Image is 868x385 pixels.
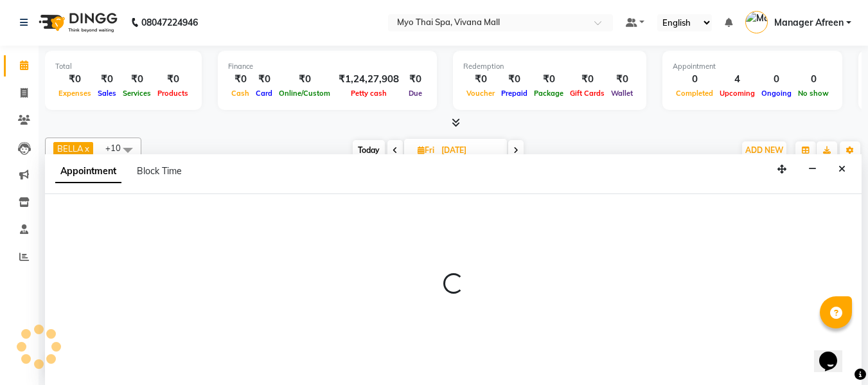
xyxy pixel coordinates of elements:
[120,72,154,87] div: ₹0
[333,72,404,87] div: ₹1,24,27,908
[137,165,182,177] span: Block Time
[84,143,89,154] a: x
[463,61,636,72] div: Redemption
[228,72,252,87] div: ₹0
[498,89,531,98] span: Prepaid
[252,89,276,98] span: Card
[105,143,130,153] span: +10
[608,89,636,98] span: Wallet
[414,145,438,155] span: Fri
[276,72,333,87] div: ₹0
[833,159,851,179] button: Close
[353,140,385,160] span: Today
[716,72,758,87] div: 4
[745,145,783,155] span: ADD NEW
[531,72,567,87] div: ₹0
[567,72,608,87] div: ₹0
[154,89,191,98] span: Products
[154,72,191,87] div: ₹0
[404,72,427,87] div: ₹0
[673,89,716,98] span: Completed
[55,160,121,183] span: Appointment
[774,16,844,30] span: Manager Afreen
[57,143,84,154] span: BELLA
[758,89,795,98] span: Ongoing
[228,89,252,98] span: Cash
[463,89,498,98] span: Voucher
[673,72,716,87] div: 0
[814,334,855,372] iframe: chat widget
[438,141,502,160] input: 2025-09-05
[252,72,276,87] div: ₹0
[742,141,786,159] button: ADD NEW
[405,89,425,98] span: Due
[94,89,120,98] span: Sales
[276,89,333,98] span: Online/Custom
[55,61,191,72] div: Total
[673,61,832,72] div: Appointment
[94,72,120,87] div: ₹0
[55,89,94,98] span: Expenses
[498,72,531,87] div: ₹0
[463,72,498,87] div: ₹0
[795,72,832,87] div: 0
[33,4,121,40] img: logo
[608,72,636,87] div: ₹0
[745,11,768,33] img: Manager Afreen
[348,89,390,98] span: Petty cash
[120,89,154,98] span: Services
[228,61,427,72] div: Finance
[55,72,94,87] div: ₹0
[531,89,567,98] span: Package
[716,89,758,98] span: Upcoming
[567,89,608,98] span: Gift Cards
[758,72,795,87] div: 0
[795,89,832,98] span: No show
[141,4,198,40] b: 08047224946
